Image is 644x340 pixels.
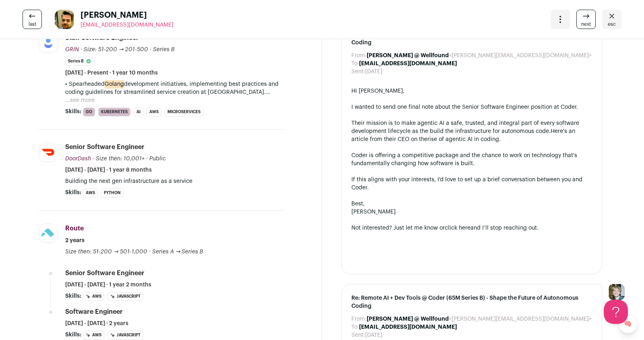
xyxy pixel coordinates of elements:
[65,57,95,66] li: Series B
[65,269,144,278] div: Senior Software Engineer
[367,53,449,58] b: [PERSON_NAME] @ Wellfound
[65,307,123,316] div: Software Engineer
[609,284,625,300] img: 6494470-medium_jpg
[150,46,151,54] span: ·
[29,21,36,27] span: last
[83,331,104,340] li: AWS
[351,331,365,339] dt: Sent:
[65,166,152,174] span: [DATE] - [DATE] · 1 year 8 months
[83,108,95,116] li: Go
[65,69,158,77] span: [DATE] - Present · 1 year 10 months
[551,10,570,29] button: Open dropdown
[351,208,592,216] div: [PERSON_NAME]
[351,103,592,111] div: I wanted to send one final note about the Senior Software Engineer position at Coder.
[65,156,91,162] span: DoorDash
[581,21,591,27] span: next
[65,189,81,197] span: Skills:
[80,47,148,52] span: · Size: 51-200 → 201-500
[602,10,621,29] a: Close
[365,331,382,339] dd: [DATE]
[165,108,203,116] li: Microservices
[65,143,144,151] div: Senior Software Engineer
[80,10,173,21] span: [PERSON_NAME]
[576,10,596,29] a: next
[351,68,365,76] dt: Sent:
[351,52,367,60] dt: From:
[351,60,359,68] dt: To:
[367,52,592,60] dd: <[PERSON_NAME][EMAIL_ADDRESS][DOMAIN_NAME]>
[147,108,161,116] li: AWS
[351,119,592,143] div: Their mission is to make agentic AI a safe, trusted, and integral part of every software developm...
[499,137,501,142] span: .
[152,249,204,255] span: Series A → Series B
[134,108,143,116] li: AI
[65,292,81,300] span: Skills:
[98,108,130,116] li: Kubernetes
[65,331,81,339] span: Skills:
[359,324,457,330] b: [EMAIL_ADDRESS][DOMAIN_NAME]
[105,80,124,89] mark: Golang
[351,315,367,323] dt: From:
[149,248,151,256] span: ·
[55,10,74,29] img: 431f4c1d3bcad6ba30f403130954fb15acd0ca6463d78bec415fb0375d8185b2.jpg
[65,47,79,52] span: GRIN
[65,236,85,245] span: 2 years
[23,10,42,29] a: last
[146,155,148,163] span: ·
[351,151,592,168] div: Coder is offering a competitive package and the chance to work on technology that's fundamentally...
[93,156,144,162] span: · Size then: 10,001+
[65,249,147,255] span: Size then: 51-200 → 501-1,000
[359,61,457,66] b: [EMAIL_ADDRESS][DOMAIN_NAME]
[39,143,58,162] img: fc24801c44fb5e30c1cefb02b2de4e005abff2e91624e73b9db046a12221a0e4.jpg
[351,87,592,95] div: Hi [PERSON_NAME],
[351,323,359,331] dt: To:
[365,68,382,76] dd: [DATE]
[351,224,592,232] div: Not interested? Just let me know or and I’ll stop reaching out.
[65,177,283,185] p: Building the next gen infrastructure as a service
[65,108,81,116] span: Skills:
[367,315,592,323] dd: <[PERSON_NAME][EMAIL_ADDRESS][DOMAIN_NAME]>
[445,225,471,231] a: click here
[39,224,58,243] img: 74802ab769cd965325de16a711620ae900193d21a01d4020ef4384b47e1dd13c.jpg
[149,156,166,162] span: Public
[65,225,84,232] span: Route
[351,176,592,192] div: If this aligns with your interests, I'd love to set up a brief conversation between you and Coder.
[604,300,628,324] iframe: Help Scout Beacon - Open
[101,189,124,197] li: Python
[107,292,143,301] li: JavaScript
[80,22,173,28] span: [EMAIL_ADDRESS][DOMAIN_NAME]
[351,200,592,208] div: Best,
[80,21,173,29] a: [EMAIL_ADDRESS][DOMAIN_NAME]
[65,319,128,328] span: [DATE] - [DATE] · 2 years
[153,47,175,52] span: Series B
[39,34,58,52] img: df4bcd9ce8df1718ef5a8d43f68f9263c1de6f11e5eb0fa3342bf5f5215cbf2e.jpg
[83,292,104,301] li: AWS
[427,137,499,142] a: rise of agentic AI in coding
[65,96,95,104] button: ...see more
[367,316,449,322] b: [PERSON_NAME] @ Wellfound
[608,21,616,27] span: esc
[107,331,143,340] li: JavaScript
[618,314,638,334] a: 🧠
[65,80,283,96] p: • Spearheaded development initiatives, implementing best practices and coding guidelines for stre...
[65,281,151,289] span: [DATE] - [DATE] · 1 year 2 months
[351,294,592,310] span: Re: Remote AI + Dev Tools @ Coder (65M Series B) - Shape the Future of Autonomous Coding
[83,189,98,197] li: AWS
